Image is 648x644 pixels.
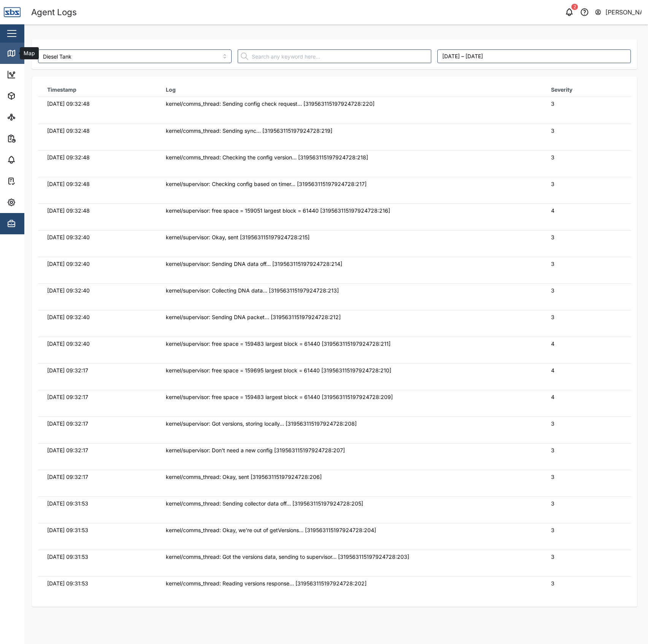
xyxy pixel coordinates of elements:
div: Admin [20,219,42,228]
div: kernel/comms_thread: Okay, we're out of getVersions... [319563115197924728:204] [166,526,533,534]
div: [DATE] 09:32:17 [47,420,148,428]
div: kernel/supervisor: Got versions, storing locally... [319563115197924728:208] [166,420,533,428]
div: [DATE] 09:31:53 [47,499,148,508]
div: 3 [551,446,622,455]
div: Alarms [20,156,43,164]
div: 3 [551,579,622,588]
div: [DATE] 09:32:48 [47,153,148,162]
div: 4 [551,207,622,215]
div: kernel/comms_thread: Okay, sent [319563115197924728:206] [166,473,533,481]
input: Search any keyword here... [238,49,431,63]
div: kernel/supervisor: free space = 159483 largest block = 61440 [319563115197924728:211] [166,340,533,348]
div: [DATE] 09:32:17 [47,446,148,455]
div: [DATE] 09:32:17 [47,393,148,401]
div: kernel/comms_thread: Sending config check request... [319563115197924728:220] [166,100,533,108]
div: 3 [551,260,622,268]
div: Settings [20,198,47,207]
div: kernel/comms_thread: Reading versions response... [319563115197924728:202] [166,579,533,588]
div: [DATE] 09:31:53 [47,579,148,588]
div: [DATE] 09:32:17 [47,366,148,375]
div: [DATE] 09:32:48 [47,180,148,188]
div: [DATE] 09:31:53 [47,553,148,561]
div: kernel/supervisor: Checking config based on timer... [319563115197924728:217] [166,180,533,188]
div: 2 [572,4,578,10]
div: [DATE] 09:32:40 [47,313,148,321]
div: kernel/supervisor: Okay, sent [319563115197924728:215] [166,233,533,242]
th: Severity [542,83,631,97]
div: 3 [551,553,622,561]
div: kernel/supervisor: Collecting DNA data... [319563115197924728:213] [166,286,533,295]
div: 4 [551,393,622,401]
div: kernel/supervisor: Sending DNA data off... [319563115197924728:214] [166,260,533,268]
div: kernel/supervisor: free space = 159051 largest block = 61440 [319563115197924728:216] [166,207,533,215]
div: kernel/supervisor: Sending DNA packet... [319563115197924728:212] [166,313,533,321]
button: September 22, 2025 – September 29, 2025 [437,49,631,63]
div: [DATE] 09:32:17 [47,473,148,481]
div: Tasks [20,177,41,185]
div: 3 [551,499,622,508]
div: 3 [551,233,622,242]
div: 3 [551,100,622,108]
div: Map [20,49,37,57]
img: Main Logo [4,4,21,21]
div: kernel/supervisor: free space = 159695 largest block = 61440 [319563115197924728:210] [166,366,533,375]
input: Choose an asset [38,49,232,63]
th: Timestamp [38,83,157,97]
div: Reports [20,134,46,143]
div: [DATE] 09:32:40 [47,233,148,242]
div: 3 [551,420,622,428]
div: Sites [20,113,38,121]
div: [PERSON_NAME] [605,8,642,17]
div: [DATE] 09:32:48 [47,100,148,108]
button: [PERSON_NAME] [594,7,642,17]
div: kernel/supervisor: Don't need a new config [319563115197924728:207] [166,446,533,455]
div: kernel/comms_thread: Got the versions data, sending to supervisor... [319563115197924728:203] [166,553,533,561]
div: 3 [551,286,622,295]
div: [DATE] 09:31:53 [47,526,148,534]
div: kernel/comms_thread: Sending collector data off... [319563115197924728:205] [166,499,533,508]
div: 3 [551,473,622,481]
th: Log [157,83,542,97]
div: kernel/comms_thread: Sending sync... [319563115197924728:219] [166,127,533,135]
div: [DATE] 09:32:40 [47,340,148,348]
div: kernel/supervisor: free space = 159483 largest block = 61440 [319563115197924728:209] [166,393,533,401]
div: 4 [551,340,622,348]
div: [DATE] 09:32:48 [47,207,148,215]
div: 3 [551,526,622,534]
div: [DATE] 09:32:48 [47,127,148,135]
div: 3 [551,313,622,321]
div: 3 [551,127,622,135]
div: [DATE] 09:32:40 [47,286,148,295]
div: Assets [20,92,43,100]
div: 3 [551,180,622,188]
div: 4 [551,366,622,375]
div: 3 [551,153,622,162]
div: Agent Logs [31,6,77,19]
div: [DATE] 09:32:40 [47,260,148,268]
div: Dashboard [20,70,54,79]
div: kernel/comms_thread: Checking the config version... [319563115197924728:218] [166,153,533,162]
